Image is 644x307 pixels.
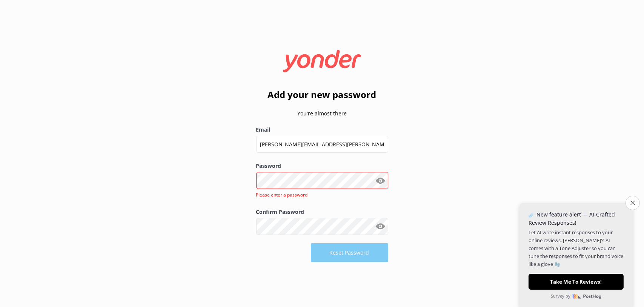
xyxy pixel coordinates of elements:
[256,192,308,198] span: Please enter a password
[373,173,388,188] button: Show password
[373,219,388,234] button: Show password
[256,87,388,102] h2: Add your new password
[256,162,388,170] label: Password
[256,208,388,216] label: Confirm Password
[256,109,388,118] p: You're almost there
[256,126,388,134] label: Email
[256,136,388,153] input: user@emailaddress.com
